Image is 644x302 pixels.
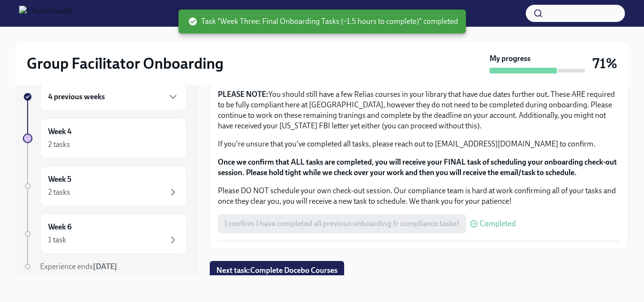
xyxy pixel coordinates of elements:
p: You should still have a few Relias courses in your library that have due dates further out. These... [218,89,621,131]
h3: 71% [593,55,617,72]
a: Week 42 tasks [23,118,187,158]
button: Next task:Complete Docebo Courses [210,261,344,280]
strong: Once we confirm that ALL tasks are completed, you will receive your FINAL task of scheduling your... [218,157,617,177]
strong: [DATE] [93,262,117,271]
div: 2 tasks [48,187,70,198]
a: Week 61 task [23,214,187,254]
img: CharlieHealth [19,6,72,21]
span: Next task : Complete Docebo Courses [216,266,337,275]
strong: PLEASE NOTE: [218,90,268,99]
div: 2 tasks [48,139,70,150]
h6: Week 5 [48,174,72,185]
h6: Week 4 [48,126,72,137]
span: Task "Week Three: Final Onboarding Tasks (~1.5 hours to complete)" completed [188,16,458,27]
h6: Week 6 [48,222,72,232]
span: Experience ends [40,262,117,271]
strong: My progress [490,53,531,64]
p: Please DO NOT schedule your own check-out session. Our compliance team is hard at work confirming... [218,186,621,207]
h2: Group Facilitator Onboarding [27,54,224,73]
div: 1 task [48,235,66,245]
span: Completed [480,220,516,228]
div: 4 previous weeks [40,83,187,111]
p: If you're unsure that you've completed all tasks, please reach out to [EMAIL_ADDRESS][DOMAIN_NAME... [218,139,621,149]
a: Week 52 tasks [23,166,187,206]
h6: 4 previous weeks [48,92,105,102]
